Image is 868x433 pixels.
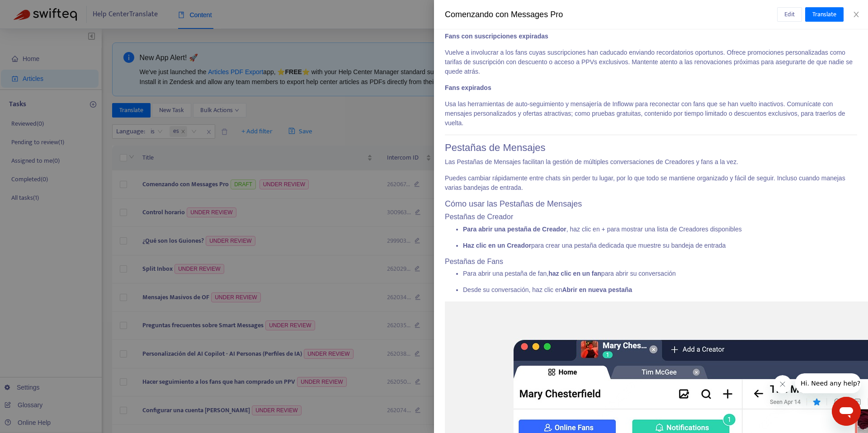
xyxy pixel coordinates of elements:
[548,270,601,277] b: haz clic en un fan
[445,157,857,167] p: Las Pestañas de Mensajes facilitan la gestión de múltiples conversaciones de Creadores y fans a l...
[445,142,857,154] h1: Pestañas de Mensajes
[832,397,861,426] iframe: Button to launch messaging window
[812,9,836,19] span: Translate
[463,269,857,278] p: Para abrir una pestaña de fan, para abrir su conversación
[463,241,857,250] p: para crear una pestaña dedicada que muestre su bandeja de entrada
[445,174,857,193] p: Puedes cambiar rápidamente entre chats sin perder tu lugar, por lo que todo se mantiene organizad...
[463,242,531,249] b: Haz clic en un Creador
[445,199,857,209] h3: Cómo usar las Pestañas de Mensajes
[445,212,857,221] h4: Pestañas de Creador
[463,226,566,233] b: Para abrir una pestaña de Creador
[445,99,857,128] p: Usa las herramientas de auto-seguimiento y mensajería de Infloww para reconectar con fans que se ...
[463,285,857,295] p: Desde su conversación, haz clic en
[850,10,863,19] button: Close
[445,84,491,91] b: Fans expirados
[562,286,632,293] b: Abrir en nueva pestaña
[463,225,857,234] p: , haz clic en + para mostrar una lista de Creadores disponibles
[774,375,792,393] iframe: Close message
[445,48,857,76] p: Vuelve a involucrar a los fans cuyas suscripciones han caducado enviando recordatorios oportunos....
[795,373,861,393] iframe: Message from company
[805,7,844,22] button: Translate
[777,7,802,22] button: Edit
[853,11,860,18] span: close
[445,33,548,40] b: Fans con suscripciones expiradas
[445,257,857,266] h4: Pestañas de Fans
[445,9,777,21] div: Comenzando con Messages Pro
[784,9,795,19] span: Edit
